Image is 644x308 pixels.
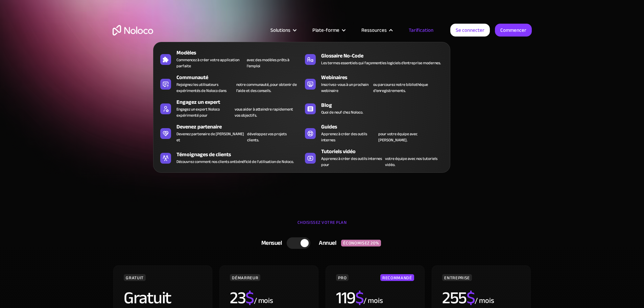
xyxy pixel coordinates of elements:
[321,100,332,110] font: Blog
[382,274,412,282] font: RECOMMANDÉ
[302,47,446,70] a: Glossaire No-CodeLes termes essentiels qui façonnentles logiciels d’entreprise modernes.
[475,293,494,308] font: / mois
[176,56,239,70] font: Commencez à créer votre application parfaite
[319,237,336,248] font: Annuel
[338,274,347,282] font: PRO
[176,72,208,82] font: Communauté
[302,121,446,144] a: GuidesApprenez à créer des outils internespour votre équipe avec [PERSON_NAME].
[176,122,222,132] font: Devenez partenaire
[247,130,287,144] font: développez vos projets clients.
[157,97,302,120] a: Engagez un expertEngagez un expert Noloco expérimenté pourvous aider à atteindre rapidement vos o...
[385,155,437,168] font: votre équipe avec nos tutoriels vidéo.
[321,155,382,168] font: Apprenez à créer des outils internes pour
[495,24,532,37] a: Commencer
[321,130,367,144] font: Apprenez à créer des outils internes
[270,25,290,35] font: Solutions
[153,32,450,173] nav: Ressources
[254,293,273,308] font: / mois
[176,81,226,94] font: Rejoignez les utilisateurs expérimentés de Noloco dans
[321,122,337,132] font: Guides
[113,25,153,35] a: maison
[157,47,302,70] a: ModèlesCommencez à créer votre application parfaiteavec des modèles prêts à l'emploi
[450,24,490,37] a: Se connecter
[176,97,220,107] font: Engagez un expert
[500,25,526,35] font: Commencer
[382,59,441,67] font: les logiciels d’entreprise modernes.
[157,146,302,169] a: Témoignages de clientsDécouvrez comment nos clients ontbénéficié de l’utilisation de Noloco.
[363,293,383,308] font: / mois
[373,81,428,94] font: ou parcourez notre bibliothèque d'enregistrements.
[409,25,433,35] font: Tarification
[400,26,442,34] a: Tarification
[343,239,379,247] font: ÉCONOMISEZ 20%
[232,274,258,282] font: DÉMARREUR
[236,81,297,94] font: notre communauté, pour obtenir de l'aide et des conseils.
[236,158,294,165] font: bénéficié de l’utilisation de Noloco.
[157,72,302,95] a: CommunautéRejoignez les utilisateurs expérimentés de Noloco dansnotre communauté, pour obtenir de...
[247,56,289,70] font: avec des modèles prêts à l'emploi
[176,149,231,160] font: Témoignages de clients
[302,97,446,120] a: BlogQuoi de neuf chez Noloco.
[321,109,363,116] font: Quoi de neuf chez Noloco.
[321,146,356,157] font: Tutoriels vidéo
[444,274,470,282] font: ENTREPRISE
[176,48,196,58] font: Modèles
[321,59,382,67] font: Les termes essentiels qui façonnent
[297,218,347,227] font: CHOISISSEZ VOTRE PLAN
[361,25,387,35] font: Ressources
[302,146,446,169] a: Tutoriels vidéoApprenez à créer des outils internes pourvotre équipe avec nos tutoriels vidéo.
[304,26,353,34] div: Plate-forme
[176,130,244,144] font: Devenez partenaire de [PERSON_NAME] et
[302,72,446,95] a: WebinairesInscrivez-vous à un prochain webinaireou parcourez notre bibliothèque d'enregistrements.
[321,81,368,94] font: Inscrivez-vous à un prochain webinaire
[157,121,302,144] a: Devenez partenaireDevenez partenaire de [PERSON_NAME] etdéveloppez vos projets clients.
[321,51,363,61] font: Glossaire No-Code
[321,72,347,82] font: Webinaires
[378,130,418,144] font: pour votre équipe avec [PERSON_NAME].
[456,25,484,35] font: Se connecter
[261,237,282,248] font: Mensuel
[126,274,143,282] font: GRATUIT
[262,26,304,34] div: Solutions
[353,26,400,34] div: Ressources
[235,105,293,119] font: vous aider à atteindre rapidement vos objectifs.
[176,105,220,119] font: Engagez un expert Noloco expérimenté pour
[176,158,236,165] font: Découvrez comment nos clients ont
[312,25,339,35] font: Plate-forme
